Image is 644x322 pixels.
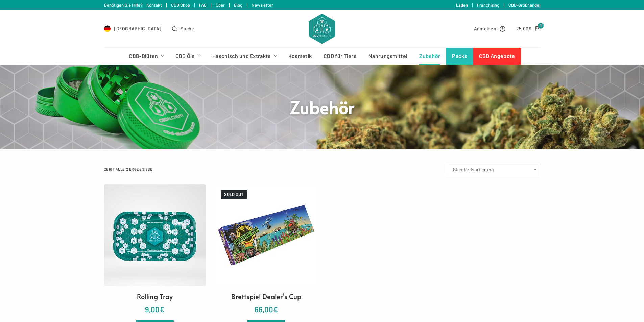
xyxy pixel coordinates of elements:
[221,190,247,199] span: SOLD OUT
[508,2,540,8] a: CBD-Großhandel
[456,2,468,8] a: Läden
[145,305,164,314] bdi: 9,00
[446,163,540,176] select: Shop-Bestellung
[160,305,164,314] span: €
[255,305,278,314] bdi: 66,00
[104,2,162,8] a: Benötigen Sie Hilfe? Kontakt
[474,25,505,32] a: Anmelden
[516,25,540,32] a: Shopping cart
[171,2,190,8] a: CBD Shop
[473,48,521,65] a: CBD Angebote
[169,48,206,65] a: CBD Öle
[216,184,317,315] a: SOLD OUTBrettspiel Dealer’s Cup 66,00€
[231,291,301,301] h2: Brettspiel Dealer’s Cup
[363,48,413,65] a: Nahrungsmittel
[528,26,531,31] span: €
[516,26,532,31] bdi: 25,00
[413,48,446,65] a: Zubehör
[446,48,473,65] a: Packs
[273,305,278,314] span: €
[318,48,363,65] a: CBD für Tiere
[104,184,206,315] a: Rolling Tray 9,00€
[104,166,153,172] p: Zeigt alle 2 Ergebnisse
[234,2,242,8] a: Blog
[104,25,111,32] img: DE Flag
[137,291,173,301] h2: Rolling Tray
[199,2,207,8] a: FAQ
[538,23,544,29] span: 1
[309,14,335,44] img: CBD Alchemy
[114,25,161,32] span: [GEOGRAPHIC_DATA]
[104,25,162,32] a: Select Country
[123,48,169,65] a: CBD-Blüten
[123,48,521,65] nav: Header-Menü
[477,2,499,8] a: Franchising
[216,2,225,8] a: Über
[206,48,282,65] a: Haschisch und Extrakte
[195,96,449,118] h1: Zubehör
[282,48,317,65] a: Kosmetik
[181,25,194,32] span: Suche
[252,2,273,8] a: Newsletter
[474,25,496,32] span: Anmelden
[172,25,194,32] button: Open search form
